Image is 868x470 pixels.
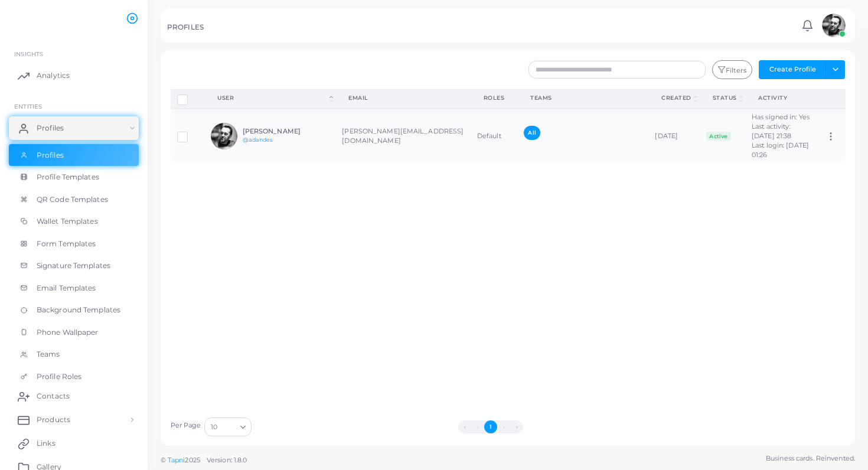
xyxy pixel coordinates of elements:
span: Has signed in: Yes [752,113,810,121]
label: Per Page [171,421,201,430]
a: Phone Wallpaper [9,321,139,344]
a: Analytics [9,64,139,87]
span: © [161,455,247,465]
a: Form Templates [9,233,139,255]
a: Products [9,408,139,432]
div: Teams [530,94,635,102]
div: Status [713,94,737,102]
span: Form Templates [37,239,96,249]
a: @adandes [243,136,273,143]
a: Profiles [9,116,139,140]
span: Profiles [37,150,64,161]
a: Signature Templates [9,254,139,277]
span: Analytics [37,70,70,81]
div: User [217,94,327,102]
span: Active [706,132,731,141]
a: Wallet Templates [9,210,139,233]
span: Last login: [DATE] 01:26 [752,141,809,159]
td: [DATE] [648,109,700,163]
span: Profile Templates [37,172,99,182]
div: Roles [484,94,505,102]
span: Profile Roles [37,371,81,382]
span: Email Templates [37,283,96,293]
a: Profile Templates [9,166,139,188]
span: Teams [37,349,60,360]
span: Business cards. Reinvented. [766,453,855,464]
span: INSIGHTS [14,50,43,57]
span: QR Code Templates [37,194,108,205]
th: Row-selection [171,89,205,109]
a: Contacts [9,384,139,408]
div: activity [758,94,806,102]
span: ENTITIES [14,103,42,110]
input: Search for option [218,420,236,433]
a: Profile Roles [9,365,139,388]
a: avatar [818,14,849,37]
span: 2025 [185,455,200,465]
span: Version: 1.8.0 [207,456,247,464]
img: avatar [822,14,846,37]
a: Links [9,432,139,455]
h6: [PERSON_NAME] [243,128,329,135]
img: avatar [211,123,237,149]
a: Tapni [168,456,185,464]
div: Search for option [204,417,252,436]
div: Email [348,94,458,102]
h5: PROFILES [167,23,204,31]
span: Phone Wallpaper [37,327,99,338]
a: Teams [9,343,139,365]
ul: Pagination [254,420,727,433]
button: Go to page 1 [484,420,497,433]
td: Default [471,109,518,163]
td: [PERSON_NAME][EMAIL_ADDRESS][DOMAIN_NAME] [335,109,471,163]
span: Last activity: [DATE] 21:38 [752,122,791,140]
span: Signature Templates [37,260,110,271]
button: Create Profile [759,60,826,79]
span: Profiles [37,123,64,133]
a: Background Templates [9,299,139,321]
span: Links [37,438,56,449]
a: QR Code Templates [9,188,139,211]
span: Wallet Templates [37,216,98,227]
button: Filters [712,60,752,79]
a: Profiles [9,144,139,167]
div: Created [661,94,691,102]
a: Email Templates [9,277,139,299]
span: Contacts [37,391,70,402]
span: All [524,126,540,139]
span: Background Templates [37,305,120,315]
th: Action [819,89,845,109]
span: 10 [211,421,217,433]
span: Products [37,414,70,425]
